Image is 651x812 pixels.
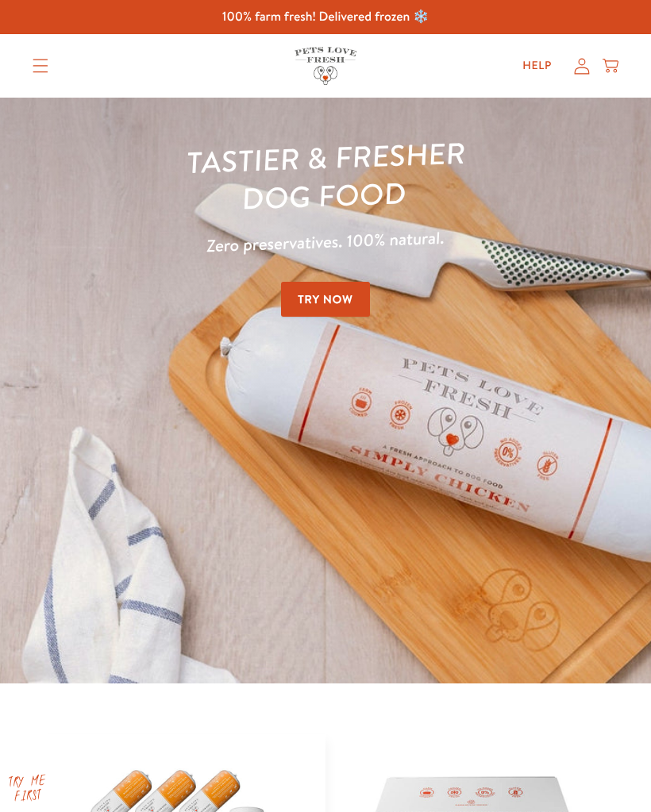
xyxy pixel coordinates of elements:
[295,47,356,84] img: Pets Love Fresh
[281,282,370,317] a: Try Now
[30,129,620,225] h1: Tastier & fresher dog food
[510,50,564,82] a: Help
[32,217,619,266] p: Zero preservatives. 100% natural.
[20,46,61,86] summary: Translation missing: en.sections.header.menu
